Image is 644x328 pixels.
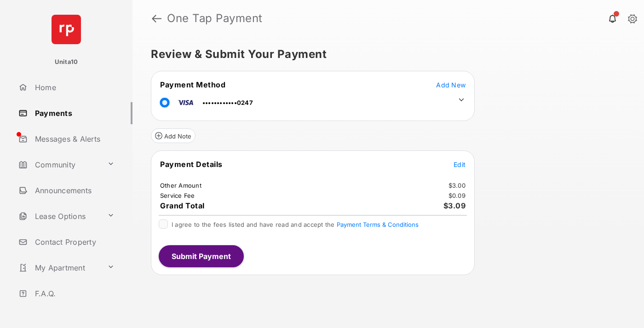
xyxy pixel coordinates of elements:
td: $0.09 [448,191,466,200]
a: Announcements [15,179,132,201]
strong: One Tap Payment [167,13,263,24]
a: Lease Options [15,205,103,227]
a: Payments [15,102,132,124]
td: $3.00 [448,181,466,190]
span: ••••••••••••0247 [202,99,253,106]
td: Service Fee [160,191,195,200]
span: Edit [454,161,466,168]
span: Payment Details [160,160,223,169]
a: My Apartment [15,257,103,279]
img: svg+xml;base64,PHN2ZyB4bWxucz0iaHR0cDovL3d3dy53My5vcmcvMjAwMC9zdmciIHdpZHRoPSI2NCIgaGVpZ2h0PSI2NC... [52,15,81,44]
button: Edit [454,160,466,169]
span: I agree to the fees listed and have read and accept the [172,221,419,228]
button: Submit Payment [159,245,244,267]
h5: Review & Submit Your Payment [151,49,618,60]
p: Unita10 [55,58,78,67]
button: Add Note [151,128,195,143]
a: Home [15,76,132,98]
button: Add New [436,80,466,89]
a: Community [15,154,103,176]
button: I agree to the fees listed and have read and accept the [337,221,419,228]
span: Add New [436,81,466,89]
a: Messages & Alerts [15,128,132,150]
span: $3.09 [443,201,466,210]
a: Contact Property [15,231,132,253]
span: Payment Method [160,80,225,89]
a: F.A.Q. [15,282,132,305]
span: Grand Total [160,201,205,210]
td: Other Amount [160,181,202,190]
